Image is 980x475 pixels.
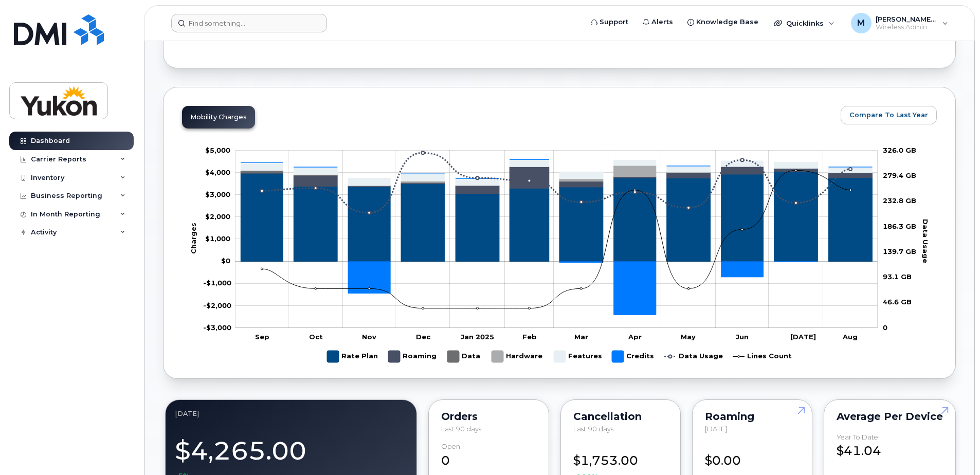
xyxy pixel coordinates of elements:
tspan: Feb [522,333,537,341]
g: Data Usage [664,346,723,367]
tspan: Mar [574,333,588,341]
tspan: Apr [628,333,642,341]
tspan: May [681,333,696,341]
tspan: Data Usage [921,219,930,263]
span: [DATE] [705,425,727,433]
tspan: 186.3 GB [883,222,916,230]
div: August 2025 [175,409,407,417]
tspan: $3,000 [205,190,230,198]
span: Quicklinks [786,19,824,27]
span: Last 90 days [441,425,481,433]
tspan: Sep [255,333,269,341]
div: Average per Device [837,412,943,421]
span: Alerts [651,17,673,27]
tspan: Charges [189,223,197,254]
tspan: [DATE] [790,333,816,341]
g: $0 [205,168,230,176]
g: $0 [205,234,230,243]
tspan: -$3,000 [203,323,231,332]
a: Alerts [636,12,680,32]
input: Find something... [171,14,327,32]
tspan: $4,000 [205,168,230,176]
tspan: -$2,000 [203,301,231,309]
g: Rate Plan [327,346,378,367]
g: $0 [203,301,231,309]
tspan: $2,000 [205,212,230,221]
g: Legend [327,346,792,367]
span: Wireless Admin [876,23,937,31]
a: Knowledge Base [680,12,766,32]
div: Cancellation [573,412,668,421]
span: Knowledge Base [696,17,758,27]
tspan: $5,000 [205,146,230,154]
span: Compare To Last Year [849,110,928,120]
tspan: 93.1 GB [883,272,912,281]
tspan: 46.6 GB [883,298,912,306]
div: Mitchel.Williams [844,13,955,33]
g: Features [241,159,872,186]
g: $0 [205,190,230,198]
g: $0 [205,212,230,221]
tspan: 139.7 GB [883,247,916,255]
tspan: Jan 2025 [461,333,494,341]
tspan: Oct [309,333,323,341]
div: $0.00 [705,443,800,469]
tspan: 232.8 GB [883,196,916,205]
div: Roaming [705,412,800,421]
div: Open [441,443,460,450]
tspan: Jun [736,333,749,341]
g: $0 [203,323,231,332]
tspan: -$1,000 [203,279,231,287]
tspan: Aug [842,333,858,341]
button: Compare To Last Year [841,106,937,124]
g: Features [554,346,602,367]
div: 0 [441,443,536,469]
g: Credits [612,346,654,367]
tspan: Dec [416,333,431,341]
div: Year to Date [837,433,878,441]
tspan: 0 [883,323,887,332]
tspan: 279.4 GB [883,171,916,179]
span: Last 90 days [573,425,613,433]
tspan: Nov [362,333,376,341]
div: Orders [441,412,536,421]
span: Support [600,17,628,27]
span: M [857,17,865,29]
g: Rate Plan [241,172,872,262]
tspan: $0 [221,257,230,265]
g: Lines Count [733,346,792,367]
span: [PERSON_NAME].[PERSON_NAME] [876,15,937,23]
div: $41.04 [837,433,943,460]
a: Support [584,12,636,32]
div: Quicklinks [767,13,842,33]
g: Hardware [492,346,543,367]
tspan: 326.0 GB [883,146,916,154]
g: Data [447,346,481,367]
g: Roaming [388,346,437,367]
tspan: $1,000 [205,234,230,243]
g: $0 [205,146,230,154]
g: $0 [203,279,231,287]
